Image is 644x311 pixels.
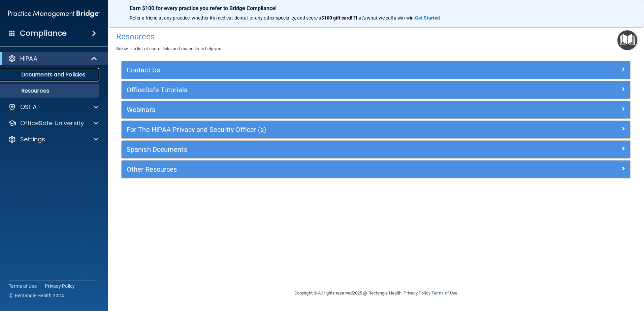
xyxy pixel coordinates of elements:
h5: Webinars [127,106,498,113]
a: For The HIPAA Privacy and Security Officer (s) [127,124,625,135]
a: OSHA [8,103,98,111]
h5: OfficeSafe Tutorials [127,86,498,94]
p: OfficeSafe University [20,119,84,127]
img: PMB logo [8,7,100,21]
h5: Contact Us [127,66,498,74]
a: Privacy Policy [404,290,430,296]
h5: Spanish Documents [127,146,498,153]
a: Terms of Use [9,283,37,289]
a: Contact Us [127,65,625,75]
a: Privacy Policy [45,283,75,289]
h5: Other Resources [127,166,498,173]
h4: Compliance [20,29,67,38]
a: Spanish Documents [127,144,625,155]
a: Terms of Use [431,290,457,296]
div: Copyright © All rights reserved 2025 @ Rectangle Health | | [253,282,499,304]
span: Below is a list of useful links and materials to help you. [116,46,222,51]
h4: Resources [116,32,636,41]
p: Resources [4,88,96,94]
span: Ⓒ Rectangle Health 2024 [9,292,64,299]
a: Get Started [415,15,441,21]
span: ! That's what we call a win-win. [351,15,415,21]
span: Refer a friend at any practice, whether it's medical, dental, or any other speciality, and score a [130,15,321,21]
a: Webinars [127,104,625,115]
p: HIPAA [20,55,37,63]
strong: $100 gift card [321,15,351,21]
p: Earn $100 for every practice you refer to Bridge Compliance! [130,5,622,11]
a: Other Resources [127,164,625,175]
button: Open Resource Center [617,30,637,50]
a: OfficeSafe Tutorials [127,84,625,95]
a: OfficeSafe University [8,119,98,127]
strong: Get Started [415,15,440,21]
p: OSHA [20,103,37,111]
p: Settings [20,135,45,143]
p: Documents and Policies [4,71,96,78]
h5: For The HIPAA Privacy and Security Officer (s) [127,126,498,133]
a: HIPAA [8,55,98,63]
a: Settings [8,135,98,143]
